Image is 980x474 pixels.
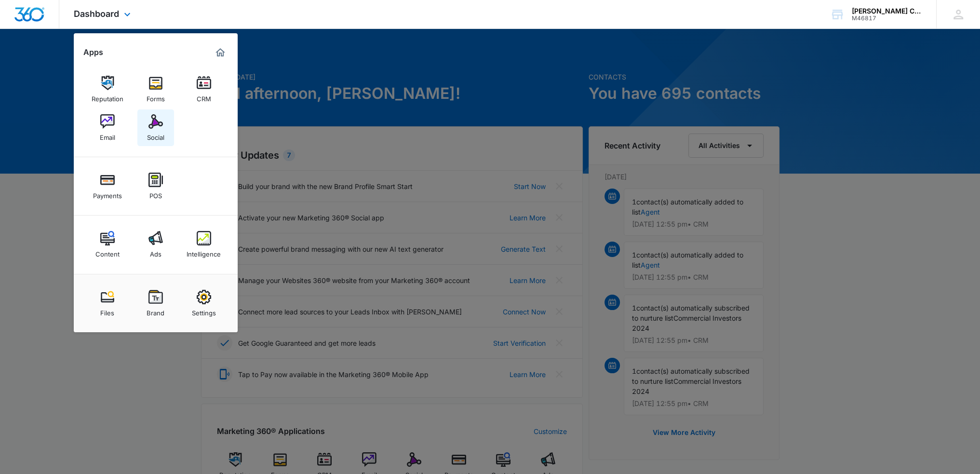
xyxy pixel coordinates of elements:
a: Content [89,226,126,263]
a: Intelligence [186,226,222,263]
div: Files [100,304,114,317]
span: Dashboard [74,9,119,19]
a: Settings [186,285,222,322]
a: Brand [137,285,174,322]
h2: Apps [83,48,103,57]
div: Brand [147,304,164,317]
a: POS [137,168,174,204]
a: Files [89,285,126,322]
div: account id [852,15,922,22]
div: Email [100,129,115,141]
div: Content [95,245,120,258]
a: Social [137,109,174,146]
a: Email [89,109,126,146]
div: account name [852,7,922,15]
div: POS [149,187,162,200]
div: Social [147,129,164,141]
a: Ads [137,226,174,263]
a: Marketing 360® Dashboard [213,45,228,60]
a: Payments [89,168,126,204]
a: CRM [186,71,222,108]
div: Payments [93,187,122,200]
div: Intelligence [187,245,221,258]
div: Forms [147,90,165,103]
div: Reputation [92,90,123,103]
a: Reputation [89,71,126,108]
div: Settings [192,304,216,317]
div: Ads [150,245,161,258]
a: Forms [137,71,174,108]
div: CRM [197,90,211,103]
